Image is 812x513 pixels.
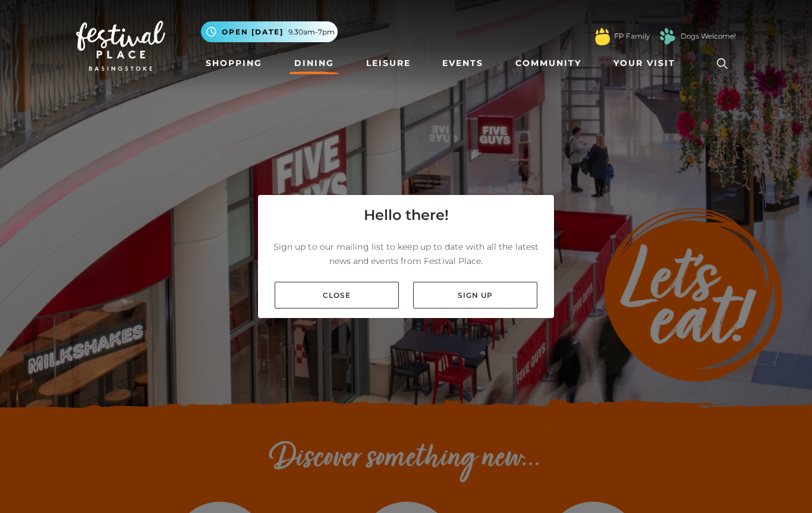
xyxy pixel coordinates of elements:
a: Events [438,52,488,74]
a: Sign up [413,282,537,309]
span: Your Visit [613,57,675,70]
a: FP Family [614,31,650,42]
a: Leisure [361,52,416,74]
a: Dining [289,52,339,74]
a: Close [275,282,399,309]
p: Sign up to our mailing list to keep up to date with all the latest news and events from Festival ... [267,240,545,268]
a: Shopping [201,52,267,74]
span: 9.30am-7pm [288,27,335,37]
img: Festival Place Logo [76,21,165,71]
h4: Hello there! [364,204,449,226]
a: Community [511,52,586,74]
a: Your Visit [609,52,686,74]
button: Open [DATE] 9.30am-7pm [201,21,338,42]
span: Open [DATE] [222,27,284,37]
a: Dogs Welcome! [681,31,736,42]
